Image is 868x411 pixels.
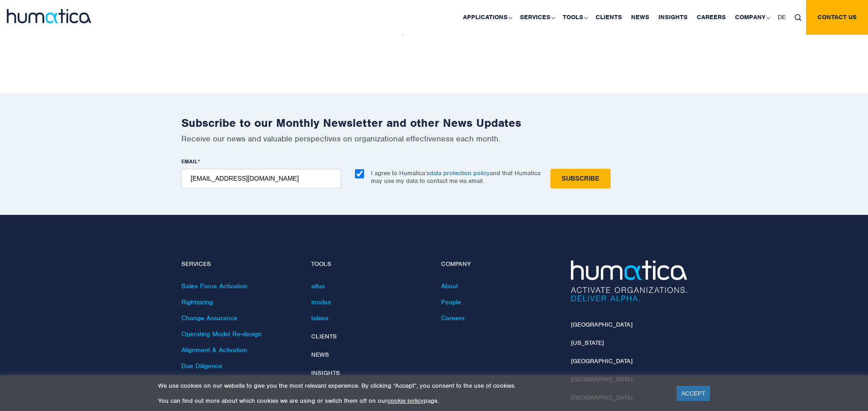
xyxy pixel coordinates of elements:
[441,314,464,322] a: Careers
[181,298,213,306] a: Rightsizing
[7,9,91,23] img: logo
[430,169,490,177] a: data protection policy
[778,13,786,21] span: DE
[181,134,687,144] p: Receive our news and valuable perspectives on organizational effectiveness each month.
[795,14,801,21] img: search_icon
[181,362,222,370] a: Due Diligence
[371,169,540,185] p: I agree to Humatica’s and that Humatica may use my data to contact me via email.
[355,169,364,178] input: I agree to Humatica’sdata protection policyand that Humatica may use my data to contact me via em...
[441,282,458,290] a: About
[571,321,632,328] a: [GEOGRAPHIC_DATA]
[181,346,247,354] a: Alignment & Activation
[441,260,557,268] h4: Company
[677,386,710,401] a: ACCEPT
[571,260,687,302] img: Humatica
[311,333,337,340] a: Clients
[181,158,198,165] span: EMAIL
[181,169,341,188] input: name@company.com
[571,357,632,365] a: [GEOGRAPHIC_DATA]
[158,382,665,390] p: We use cookies on our website to give you the most relevant experience. By clicking “Accept”, you...
[311,260,427,268] h4: Tools
[311,298,331,306] a: modas
[311,351,329,359] a: News
[181,260,298,268] h4: Services
[181,116,687,130] h2: Subscribe to our Monthly Newsletter and other News Updates
[158,397,665,405] p: You can find out more about which cookies we are using or switch them off on our page.
[311,282,325,290] a: altus
[181,282,247,290] a: Sales Force Activation
[441,298,461,306] a: People
[311,314,329,322] a: taleva
[311,369,340,377] a: Insights
[550,169,611,188] input: Subscribe
[571,339,604,347] a: [US_STATE]
[181,314,237,322] a: Change Assurance
[181,330,262,338] a: Operating Model Re-design
[387,397,424,405] a: cookie policy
